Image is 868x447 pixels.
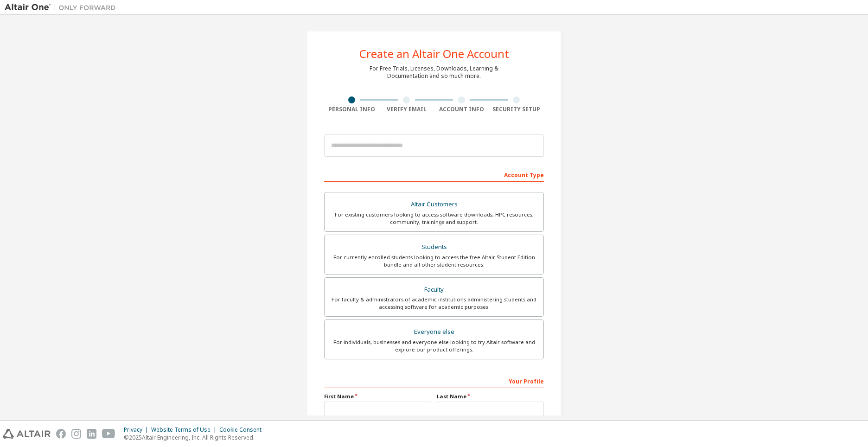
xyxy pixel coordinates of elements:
[56,429,66,439] img: facebook.svg
[330,254,538,268] div: For currently enrolled students looking to access the free Altair Student Edition bundle and all ...
[324,167,544,182] div: Account Type
[330,198,538,211] div: Altair Customers
[437,393,544,400] label: Last Name
[359,48,509,59] div: Create an Altair One Account
[3,429,51,439] img: altair_logo.svg
[324,106,379,113] div: Personal Info
[87,429,96,439] img: linkedin.svg
[330,338,538,353] div: For individuals, businesses and everyone else looking to try Altair software and explore our prod...
[330,211,538,226] div: For existing customers looking to access software downloads, HPC resources, community, trainings ...
[124,434,267,441] p: © 2025 Altair Engineering, Inc. All Rights Reserved.
[5,3,121,12] img: Altair One
[219,426,267,434] div: Cookie Consent
[324,393,431,400] label: First Name
[324,373,544,388] div: Your Profile
[330,283,538,296] div: Faculty
[330,241,538,254] div: Students
[330,326,538,338] div: Everyone else
[434,106,489,113] div: Account Info
[489,106,544,113] div: Security Setup
[71,429,81,439] img: instagram.svg
[151,426,219,434] div: Website Terms of Use
[124,426,151,434] div: Privacy
[102,429,115,439] img: youtube.svg
[370,65,498,80] div: For Free Trials, Licenses, Downloads, Learning & Documentation and so much more.
[330,296,538,311] div: For faculty & administrators of academic institutions administering students and accessing softwa...
[379,106,434,113] div: Verify Email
